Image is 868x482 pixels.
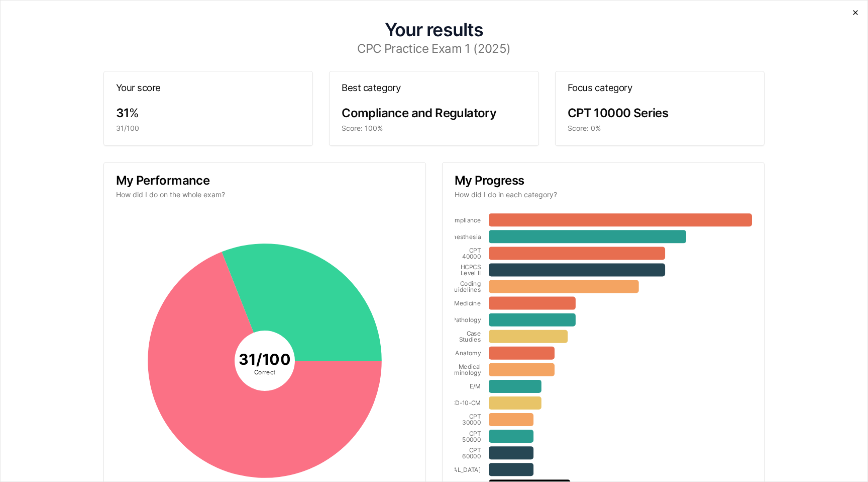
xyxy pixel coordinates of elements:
[568,84,752,93] h3: Focus category
[447,399,481,407] tspan: ICD-10-CM
[460,336,481,343] tspan: Studies
[342,84,526,93] h3: Best category
[468,413,481,420] tspan: CPT
[461,280,481,287] tspan: Coding
[461,253,481,260] tspan: 40000
[468,247,481,254] tspan: CPT
[116,84,301,93] h3: Your score
[129,106,139,120] span: %
[468,446,481,453] tspan: CPT
[116,190,413,200] p: How did I do on the whole exam?
[461,269,481,277] tspan: Level II
[239,350,291,368] tspan: 31 / 100
[342,123,526,133] div: Score: 100%
[456,349,481,357] tspan: Anatomy
[458,363,481,370] tspan: Medical
[461,419,481,426] tspan: 30000
[455,190,752,200] p: How did I do in each category?
[455,299,481,307] tspan: Medicine
[342,106,496,120] span: Compliance and Regulatory
[470,382,481,390] tspan: E/M
[254,368,275,376] tspan: Correct
[468,429,481,437] tspan: CPT
[21,21,847,39] h1: Your results
[461,452,481,459] tspan: 60000
[116,123,301,133] div: 31/100
[466,330,481,337] tspan: Case
[461,435,481,443] tspan: 50000
[447,216,481,224] tspan: Compliance
[451,286,481,293] tspan: Guidelines
[450,233,481,240] tspan: Anesthesia
[446,369,481,376] tspan: Terminology
[459,263,481,271] tspan: HCPCS
[116,175,413,187] h3: My Performance
[116,106,130,120] span: 31
[21,43,847,55] h3: CPC Practice Exam 1 (2025)
[455,175,752,187] h3: My Progress
[431,465,481,473] tspan: [MEDICAL_DATA]
[452,316,481,324] tspan: Pathology
[568,123,752,133] div: Score: 0%
[568,106,668,120] span: CPT 10000 Series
